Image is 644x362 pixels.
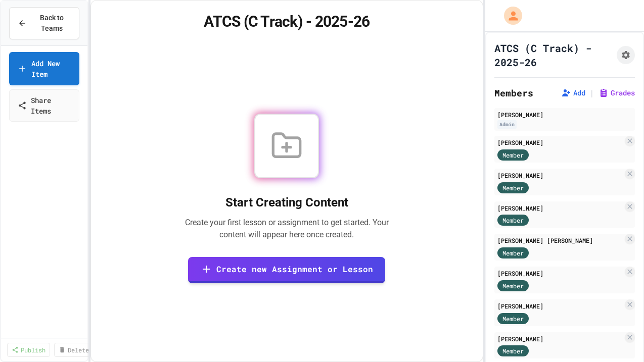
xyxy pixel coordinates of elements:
h1: ATCS (C Track) - 2025-26 [494,41,613,69]
div: [PERSON_NAME] [497,203,623,213]
div: [PERSON_NAME] [PERSON_NAME] [497,236,623,245]
button: Back to Teams [9,7,79,39]
h2: Start Creating Content [173,194,400,211]
div: [PERSON_NAME] [497,110,632,119]
a: Delete [54,343,94,357]
span: Back to Teams [33,13,71,34]
span: Member [502,183,524,192]
span: Member [502,150,524,160]
div: [PERSON_NAME] [497,171,623,180]
span: Member [502,281,524,290]
a: Publish [7,343,50,357]
div: [PERSON_NAME] [497,269,623,278]
a: Create new Assignment or Lesson [188,257,385,283]
iframe: chat widget [602,322,634,352]
a: Share Items [9,89,79,122]
span: Member [502,248,524,257]
div: [PERSON_NAME] [497,301,623,311]
a: Add New Item [9,52,79,85]
button: Grades [599,88,635,98]
p: Create your first lesson or assignment to get started. Your content will appear here once created. [173,217,400,241]
h1: ATCS (C Track) - 2025-26 [103,13,471,31]
span: Member [502,216,524,225]
div: [PERSON_NAME] [497,138,623,147]
button: Assignment Settings [617,46,635,64]
div: Admin [497,120,517,129]
div: [PERSON_NAME] [497,334,623,343]
span: Member [502,346,524,355]
div: My Account [493,4,525,27]
span: | [589,87,594,99]
h2: Members [494,86,533,100]
button: Add [561,88,585,98]
span: Member [502,314,524,323]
